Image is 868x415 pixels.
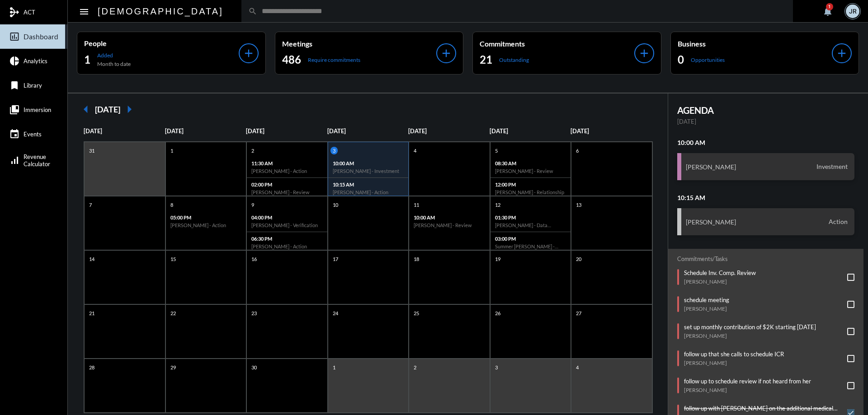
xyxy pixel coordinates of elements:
mat-icon: mediation [9,7,20,18]
p: 23 [249,309,259,317]
p: 17 [330,255,340,263]
mat-icon: add [638,47,651,60]
p: 2 [411,364,419,371]
span: Analytics [24,57,47,65]
mat-icon: bookmark [9,80,20,91]
span: Action [826,218,850,226]
p: 11 [411,201,421,209]
p: 27 [574,309,584,317]
p: 26 [493,309,503,317]
button: Toggle sidenav [75,2,93,20]
p: 02:00 PM [251,182,323,187]
p: 22 [168,309,178,317]
h6: [PERSON_NAME] - Action [333,189,404,195]
p: 15 [168,255,178,263]
h6: [PERSON_NAME] - Action [170,222,242,228]
p: 04:00 PM [251,214,323,220]
h2: 486 [282,52,301,67]
mat-icon: signal_cellular_alt [9,155,20,166]
p: [PERSON_NAME] [684,332,816,339]
p: [DATE] [165,127,246,135]
p: 3 [493,364,500,371]
p: Require commitments [308,56,360,63]
p: 29 [168,364,178,371]
h2: 1 [84,52,90,67]
h6: [PERSON_NAME] - Review [251,189,323,195]
mat-icon: add [242,47,255,60]
p: 25 [411,309,421,317]
mat-icon: arrow_right [120,100,138,118]
h6: Summer [PERSON_NAME] - Data Capturing [495,243,566,249]
p: 16 [249,255,259,263]
p: People [84,39,239,47]
h2: 21 [480,52,492,67]
span: Revenue Calculator [24,153,50,168]
p: [DATE] [677,118,855,125]
h6: [PERSON_NAME] - Data Capturing [495,222,566,228]
p: Schedule Inv. Comp. Review [684,269,756,276]
span: Library [24,82,42,89]
p: [DATE] [408,127,490,135]
p: Added [97,52,131,59]
h6: [PERSON_NAME] - Verification [251,222,323,228]
h6: [PERSON_NAME] - Action [251,168,323,174]
p: [PERSON_NAME] [684,278,756,285]
mat-icon: pie_chart [9,56,20,66]
p: [DATE] [327,127,409,135]
p: Opportunities [691,56,725,63]
span: Dashboard [24,33,58,41]
p: 4 [574,364,581,371]
p: 13 [574,201,584,209]
p: 31 [87,147,97,154]
p: 12:00 PM [495,182,566,187]
p: 05:00 PM [170,214,242,220]
p: [DATE] [571,127,652,135]
p: [DATE] [84,127,165,135]
p: 6 [574,147,581,154]
span: Events [24,131,42,138]
p: Month to date [97,61,131,67]
p: follow up with [PERSON_NAME] on the additional medical questions from the u/w [684,405,843,412]
h2: AGENDA [677,105,855,116]
h6: [PERSON_NAME] - Action [251,243,323,249]
p: follow up that she calls to schedule ICR [684,350,784,358]
p: [PERSON_NAME] [684,305,729,312]
p: set up monthly contribution of $2K starting [DATE] [684,323,816,331]
p: 10:15 AM [333,182,404,187]
p: [PERSON_NAME] [684,359,784,366]
p: 10:00 AM [414,214,485,220]
h3: [PERSON_NAME] [686,218,736,226]
p: 10:00 AM [333,160,404,166]
p: 10 [330,201,340,209]
p: 28 [87,364,97,371]
p: Outstanding [499,56,529,63]
mat-icon: event [9,129,20,140]
h6: [PERSON_NAME] - Investment [333,168,404,174]
p: Commitments [480,39,634,48]
mat-icon: add [440,47,453,60]
div: JR [846,5,859,18]
mat-icon: notifications [822,6,833,17]
p: Meetings [282,39,437,48]
p: 18 [411,255,421,263]
p: 9 [249,201,256,209]
p: 30 [249,364,259,371]
h2: [DEMOGRAPHIC_DATA] [98,4,223,19]
p: Business [678,39,832,48]
mat-icon: Side nav toggle icon [79,6,90,17]
mat-icon: arrow_left [77,100,95,118]
p: 4 [411,147,419,154]
p: 03:00 PM [495,236,566,242]
p: 21 [87,309,97,317]
p: 06:30 PM [251,236,323,242]
p: 11:30 AM [251,160,323,166]
mat-icon: add [835,47,848,60]
p: 1 [330,364,338,371]
p: 2 [249,147,256,154]
p: 7 [87,201,94,209]
p: 8 [168,201,175,209]
p: [PERSON_NAME] [684,387,811,393]
p: 5 [493,147,500,154]
p: schedule meeting [684,296,729,303]
div: 1 [826,3,833,10]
